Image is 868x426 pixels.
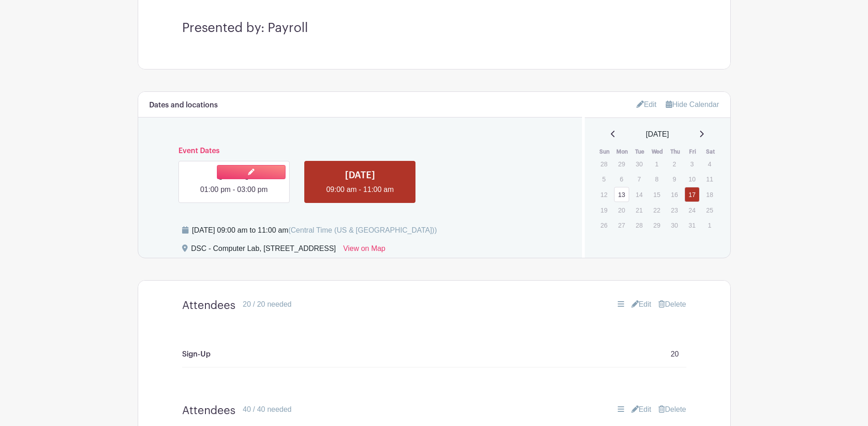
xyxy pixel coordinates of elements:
[649,147,667,156] th: Wed
[149,101,218,110] h6: Dates and locations
[658,299,686,310] a: Delete
[596,203,611,217] p: 19
[631,299,652,310] a: Edit
[243,404,292,415] div: 40 / 40 needed
[702,203,717,217] p: 25
[702,187,717,202] p: 18
[649,187,664,202] p: 15
[614,187,629,202] a: 13
[596,218,611,232] p: 26
[702,157,717,171] p: 4
[614,157,629,171] p: 29
[288,226,437,234] span: (Central Time (US & [GEOGRAPHIC_DATA]))
[646,129,669,140] span: [DATE]
[667,218,682,232] p: 30
[182,349,210,360] p: Sign-Up
[649,157,664,171] p: 1
[667,187,682,202] p: 16
[631,203,647,217] p: 21
[614,203,629,217] p: 20
[631,147,649,156] th: Tue
[614,147,631,156] th: Mon
[685,187,700,202] a: 17
[191,243,336,258] div: DSC - Computer Lab, [STREET_ADDRESS]
[631,187,647,202] p: 14
[667,172,682,186] p: 9
[649,172,664,186] p: 8
[614,172,629,186] p: 6
[182,13,686,36] h3: Presented by: Payroll
[596,147,614,156] th: Sun
[702,218,717,232] p: 1
[631,218,647,232] p: 28
[671,349,679,360] p: 20
[171,147,550,155] h6: Event Dates
[192,225,437,236] div: [DATE] 09:00 am to 11:00 am
[702,172,717,186] p: 11
[631,172,647,186] p: 7
[667,203,682,217] p: 23
[182,299,236,312] h4: Attendees
[685,157,700,171] p: 3
[685,203,700,217] p: 24
[684,147,702,156] th: Fri
[666,101,719,108] a: Hide Calendar
[636,97,657,112] a: Edit
[243,299,292,310] div: 20 / 20 needed
[701,147,719,156] th: Sat
[596,157,611,171] p: 28
[596,187,611,202] p: 12
[182,404,236,417] h4: Attendees
[649,203,664,217] p: 22
[631,157,647,171] p: 30
[343,243,385,258] a: View on Map
[685,218,700,232] p: 31
[666,147,684,156] th: Thu
[685,172,700,186] p: 10
[667,157,682,171] p: 2
[614,218,629,232] p: 27
[658,404,686,415] a: Delete
[596,172,611,186] p: 5
[631,404,652,415] a: Edit
[649,218,664,232] p: 29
